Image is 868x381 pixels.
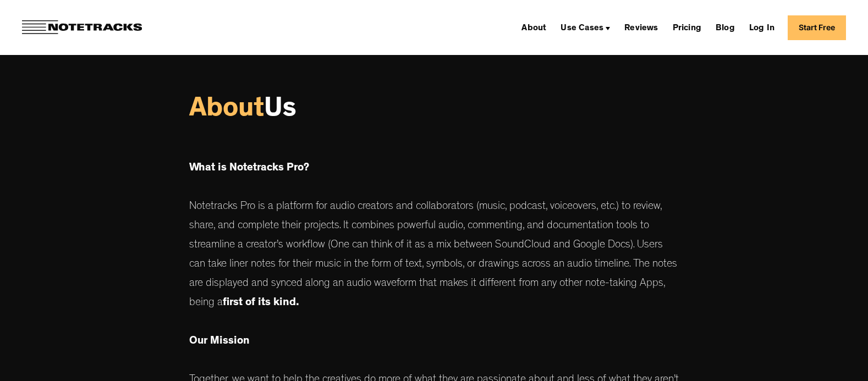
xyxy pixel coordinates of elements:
[620,19,662,36] a: Reviews
[711,19,739,36] a: Blog
[556,19,614,36] div: Use Cases
[189,93,679,128] h1: Us
[745,19,779,36] a: Log In
[189,163,309,174] strong: What is Notetracks Pro?
[189,297,299,347] strong: first of its kind. ‍ Our Mission
[189,97,264,124] span: About
[668,19,706,36] a: Pricing
[561,24,603,33] div: Use Cases
[788,15,846,40] a: Start Free
[517,19,551,36] a: About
